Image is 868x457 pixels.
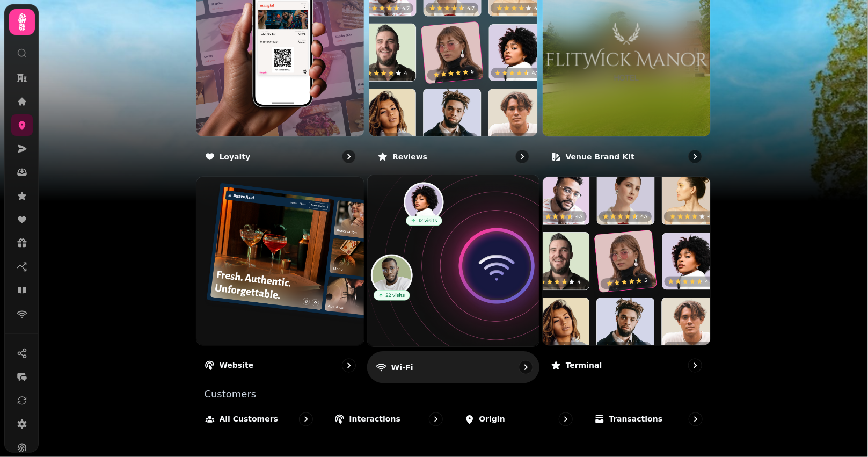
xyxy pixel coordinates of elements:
[542,177,711,381] a: TerminalTerminal
[392,151,427,162] p: Reviews
[517,151,528,162] svg: go to
[690,151,701,162] svg: go to
[205,390,711,400] p: Customers
[690,414,701,425] svg: go to
[609,414,663,425] p: Transactions
[456,404,581,435] a: Origin
[586,404,711,435] a: Transactions
[196,177,365,381] a: WebsiteWebsite
[479,414,505,425] p: Origin
[196,404,322,435] a: All customers
[431,414,441,425] svg: go to
[220,414,279,425] p: All customers
[326,404,451,435] a: Interactions
[359,167,548,356] img: Wi-Fi
[196,177,364,345] img: Website
[566,151,634,162] p: Venue brand kit
[566,360,602,371] p: Terminal
[560,414,571,425] svg: go to
[391,362,413,373] p: Wi-Fi
[344,151,354,162] svg: go to
[367,175,539,383] a: Wi-FiWi-Fi
[220,360,254,371] p: Website
[543,177,711,345] img: Terminal
[344,360,354,371] svg: go to
[690,360,701,371] svg: go to
[220,151,251,162] p: Loyalty
[349,414,400,425] p: Interactions
[301,414,311,425] svg: go to
[520,362,531,373] svg: go to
